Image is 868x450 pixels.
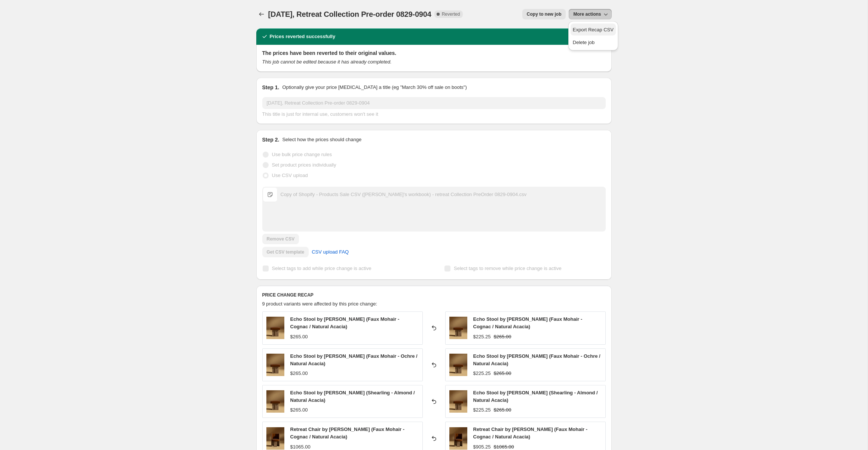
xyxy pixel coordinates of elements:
span: Retreat Chair by [PERSON_NAME] (Faux Mohair - Cognac / Natural Acacia) [290,426,405,440]
img: Display_1_Echo_Stool_Mohair_Cognac_20250813053217_80x.jpg [449,354,467,376]
span: Echo Stool by [PERSON_NAME] (Faux Mohair - Cognac / Natural Acacia) [290,316,400,329]
div: $225.25 [473,370,491,377]
span: Echo Stool by [PERSON_NAME] (Faux Mohair - Ochre / Natural Acacia) [290,353,418,366]
span: Echo Stool by [PERSON_NAME] (Shearling - Almond / Natural Acacia) [290,390,415,403]
strike: $265.00 [494,333,511,341]
span: Retreat Chair by [PERSON_NAME] (Faux Mohair - Cognac / Natural Acacia) [473,426,588,440]
div: $225.25 [473,406,491,414]
span: Delete job [573,40,595,45]
h6: PRICE CHANGE RECAP [262,292,606,298]
button: Price change jobs [256,9,267,19]
h2: The prices have been reverted to their original values. [262,49,606,57]
img: MS9_resized_72f972b51f8990e272a70210935fb794_2025-08-15_170859_80x.jpg [266,427,284,450]
span: Export Recap CSV [573,27,614,32]
button: Delete job [571,36,616,48]
span: Reverted [442,11,460,17]
strike: $265.00 [494,370,511,377]
span: 9 product variants were affected by this price change: [262,301,378,307]
span: Echo Stool by [PERSON_NAME] (Faux Mohair - Ochre / Natural Acacia) [473,353,600,366]
span: Copy to new job [527,11,562,17]
div: $265.00 [290,333,308,341]
img: Display_1_Echo_Stool_Mohair_Cognac_20250813053217_80x.jpg [266,354,284,376]
h2: Step 1. [262,84,279,91]
span: CSV upload FAQ [312,248,349,256]
div: $265.00 [290,406,308,414]
span: This title is just for internal use, customers won't see it [262,111,378,117]
img: MS9_resized_72f972b51f8990e272a70210935fb794_2025-08-15_170859_80x.jpg [449,427,467,450]
span: More actions [573,11,601,17]
i: This job cannot be edited because it has already completed. [262,59,392,65]
h2: Prices reverted successfully [270,33,336,40]
p: Select how the prices should change [282,136,361,143]
input: 30% off holiday sale [262,97,606,109]
img: Display_1_Echo_Stool_Mohair_Cognac_20250813053217_80x.jpg [449,317,467,339]
span: Use bulk price change rules [272,152,332,157]
strike: $265.00 [494,406,511,414]
div: Copy of Shopify - Products Sale CSV ([PERSON_NAME]'s workbook) - retreat Collection PreOrder 0829... [281,191,527,198]
div: $225.25 [473,333,491,341]
span: Echo Stool by [PERSON_NAME] (Shearling - Almond / Natural Acacia) [473,390,598,403]
img: Display_1_Echo_Stool_Mohair_Cognac_20250813053217_80x.jpg [449,390,467,413]
span: Set product prices individually [272,162,336,168]
h2: Step 2. [262,136,279,143]
p: Optionally give your price [MEDICAL_DATA] a title (eg "March 30% off sale on boots") [282,84,467,91]
span: Use CSV upload [272,173,308,178]
span: [DATE], Retreat Collection Pre-order 0829-0904 [268,10,431,18]
img: Display_1_Echo_Stool_Mohair_Cognac_20250813053217_80x.jpg [266,317,284,339]
div: $265.00 [290,370,308,377]
button: Export Recap CSV [571,24,616,35]
a: CSV upload FAQ [307,246,353,258]
button: Copy to new job [522,9,566,19]
span: Select tags to add while price change is active [272,266,372,271]
span: Select tags to remove while price change is active [454,266,562,271]
button: More actions [569,9,611,19]
img: Display_1_Echo_Stool_Mohair_Cognac_20250813053217_80x.jpg [266,390,284,413]
span: Echo Stool by [PERSON_NAME] (Faux Mohair - Cognac / Natural Acacia) [473,316,583,329]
